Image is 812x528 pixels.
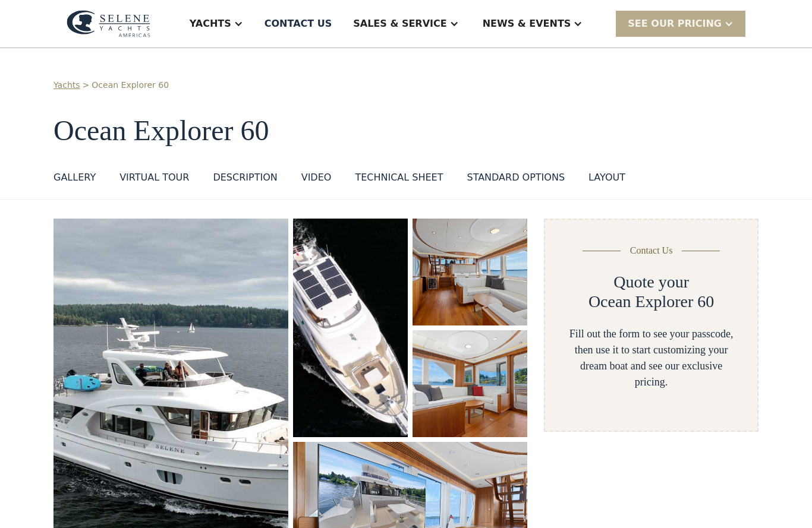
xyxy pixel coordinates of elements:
[353,17,446,31] div: Sales & Service
[53,170,96,189] a: GALLERY
[355,170,443,189] a: Technical sheet
[92,79,169,91] a: Ocean Explorer 60
[588,170,625,189] a: layout
[301,170,332,185] div: VIDEO
[53,170,96,185] div: GALLERY
[67,10,150,37] img: logo
[83,79,90,91] div: >
[483,17,571,31] div: News & EVENTS
[213,170,277,189] a: DESCRIPTION
[630,244,673,258] div: Contact Us
[265,17,332,31] div: Contact US
[564,326,738,390] div: Fill out the form to see your passcode, then use it to start customizing your dream boat and see ...
[355,170,443,185] div: Technical sheet
[53,79,80,91] a: Yachts
[628,17,722,31] div: SEE Our Pricing
[53,115,759,147] h1: Ocean Explorer 60
[467,170,565,189] a: standard options
[301,170,332,189] a: VIDEO
[119,170,189,185] div: VIRTUAL TOUR
[119,170,189,189] a: VIRTUAL TOUR
[190,17,231,31] div: Yachts
[213,170,277,185] div: DESCRIPTION
[613,272,689,292] h2: Quote your
[467,170,565,185] div: standard options
[588,170,625,185] div: layout
[588,292,714,312] h2: Ocean Explorer 60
